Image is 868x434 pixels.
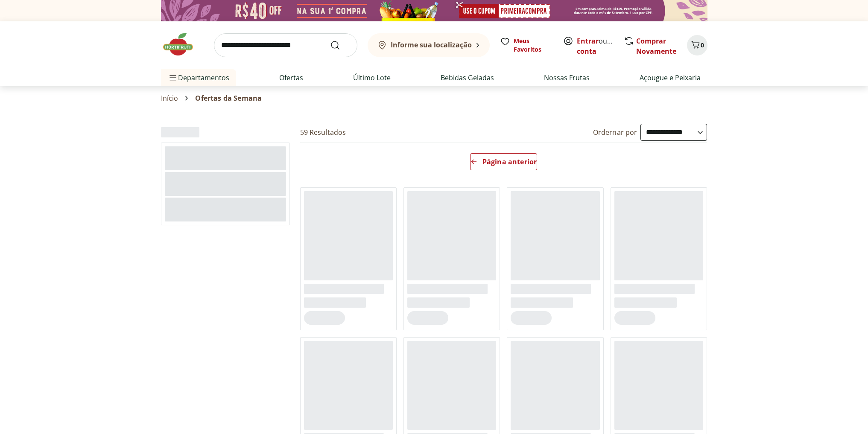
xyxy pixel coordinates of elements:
[636,36,676,56] a: Comprar Novamente
[593,128,637,137] label: Ordernar por
[687,35,707,55] button: Carrinho
[195,94,262,102] span: Ofertas da Semana
[391,40,472,50] b: Informe sua localização
[470,153,537,174] a: Página anterior
[168,67,229,88] span: Departamentos
[279,73,303,83] a: Ofertas
[701,41,704,49] span: 0
[330,40,351,50] button: Submit Search
[640,73,701,83] a: Açougue e Peixaria
[577,36,615,56] span: ou
[441,73,494,83] a: Bebidas Geladas
[514,37,553,54] span: Meus Favoritos
[577,36,624,56] a: Criar conta
[161,94,178,102] a: Início
[482,158,537,165] span: Página anterior
[161,32,204,57] img: Hortifruti
[168,67,178,88] button: Menu
[214,33,357,57] input: search
[353,73,391,83] a: Último Lote
[471,158,477,165] svg: Arrow Left icon
[577,36,599,46] a: Entrar
[368,33,490,57] button: Informe sua localização
[300,128,346,137] h2: 59 Resultados
[544,73,590,83] a: Nossas Frutas
[500,37,553,54] a: Meus Favoritos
